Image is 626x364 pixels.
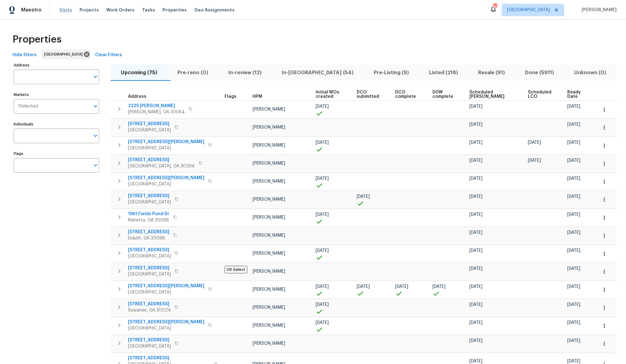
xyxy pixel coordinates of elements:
[14,63,99,67] label: Address
[253,107,285,111] span: [PERSON_NAME]
[12,36,62,43] span: Properties
[253,161,285,166] span: [PERSON_NAME]
[432,284,446,289] span: [DATE]
[128,109,185,115] span: [PERSON_NAME], GA 30084
[567,158,580,163] span: [DATE]
[225,266,247,273] span: OD Select
[128,199,171,205] span: [GEOGRAPHIC_DATA]
[567,321,580,325] span: [DATE]
[357,90,385,99] span: DCO submitted
[128,271,171,277] span: [GEOGRAPHIC_DATA]
[253,125,285,130] span: [PERSON_NAME]
[59,7,72,13] span: Visits
[567,176,580,181] span: [DATE]
[567,122,580,127] span: [DATE]
[114,68,163,77] span: Upcoming (75)
[128,175,204,181] span: [STREET_ADDRESS][PERSON_NAME]
[579,7,617,13] span: [PERSON_NAME]
[528,140,541,145] span: [DATE]
[128,301,171,307] span: [STREET_ADDRESS]
[128,217,169,223] span: Marietta, GA 30068
[21,7,42,13] span: Maestro
[469,303,482,307] span: [DATE]
[128,253,171,259] span: [GEOGRAPHIC_DATA]
[128,325,204,331] span: [GEOGRAPHIC_DATA]
[142,8,155,12] span: Tasks
[567,248,580,253] span: [DATE]
[528,90,557,99] span: Scheduled LCO
[469,104,482,109] span: [DATE]
[275,68,360,77] span: In-[GEOGRAPHIC_DATA] (54)
[395,90,422,99] span: DCO complete
[18,104,38,109] span: 1 Selected
[316,321,329,325] span: [DATE]
[469,359,482,363] span: [DATE]
[469,339,482,343] span: [DATE]
[253,143,285,148] span: [PERSON_NAME]
[128,265,171,271] span: [STREET_ADDRESS]
[128,283,204,289] span: [STREET_ADDRESS][PERSON_NAME]
[253,233,285,238] span: [PERSON_NAME]
[128,103,185,109] span: 2225 [PERSON_NAME]
[128,355,210,361] span: [STREET_ADDRESS]
[469,122,482,127] span: [DATE]
[253,269,285,274] span: [PERSON_NAME]
[44,51,85,57] span: [GEOGRAPHIC_DATA]
[567,303,580,307] span: [DATE]
[171,68,214,77] span: Pre-reno (0)
[253,94,262,99] span: HPM
[253,179,285,184] span: [PERSON_NAME]
[567,104,580,109] span: [DATE]
[253,197,285,202] span: [PERSON_NAME]
[316,303,329,307] span: [DATE]
[106,7,135,13] span: Work Orders
[567,339,580,343] span: [DATE]
[253,305,285,310] span: [PERSON_NAME]
[225,94,236,99] span: Flags
[128,157,195,163] span: [STREET_ADDRESS]
[128,139,204,145] span: [STREET_ADDRESS][PERSON_NAME]
[128,337,171,343] span: [STREET_ADDRESS]
[253,341,285,346] span: [PERSON_NAME]
[162,7,187,13] span: Properties
[93,49,125,61] button: Clear Filters
[10,49,39,61] button: Hide filters
[395,284,408,289] span: [DATE]
[469,140,482,145] span: [DATE]
[519,68,560,77] span: Done (5911)
[14,93,99,97] label: Markets
[567,194,580,199] span: [DATE]
[568,68,612,77] span: Unknown (0)
[423,68,464,77] span: Listed (218)
[469,212,482,217] span: [DATE]
[567,230,580,235] span: [DATE]
[567,284,580,289] span: [DATE]
[528,158,541,163] span: [DATE]
[469,158,482,163] span: [DATE]
[91,72,100,81] button: Open
[128,94,146,99] span: Address
[128,289,204,295] span: [GEOGRAPHIC_DATA]
[507,7,550,13] span: [GEOGRAPHIC_DATA]
[128,211,169,217] span: 1961 Fields Pond Dr
[469,90,517,99] span: Scheduled [PERSON_NAME]
[469,321,482,325] span: [DATE]
[253,215,285,220] span: [PERSON_NAME]
[14,122,99,126] label: Individuals
[128,127,171,133] span: [GEOGRAPHIC_DATA]
[567,212,580,217] span: [DATE]
[128,145,204,151] span: [GEOGRAPHIC_DATA]
[128,163,195,169] span: [GEOGRAPHIC_DATA], GA 30294
[91,161,100,170] button: Open
[222,68,268,77] span: In-review (12)
[253,287,285,292] span: [PERSON_NAME]
[567,90,587,99] span: Ready Date
[41,49,91,59] div: [GEOGRAPHIC_DATA]
[253,323,285,328] span: [PERSON_NAME]
[567,359,580,363] span: [DATE]
[469,266,482,271] span: [DATE]
[128,193,171,199] span: [STREET_ADDRESS]
[128,235,169,241] span: Duluth, GA 30096
[91,102,100,111] button: Open
[316,248,329,253] span: [DATE]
